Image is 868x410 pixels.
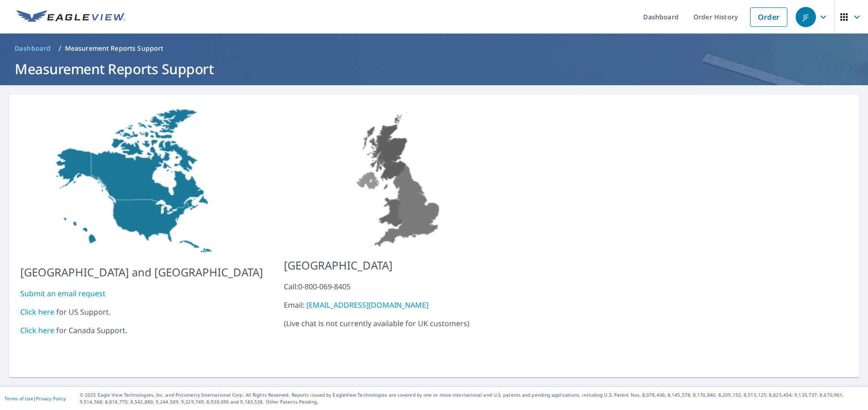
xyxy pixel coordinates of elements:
a: Click here [20,325,54,335]
li: / [59,43,61,54]
a: Terms of Use [5,395,33,402]
div: Call: 0-800-069-8405 [284,281,516,292]
a: Submit an email request [20,288,106,299]
div: Email: [284,299,516,310]
a: [EMAIL_ADDRESS][DOMAIN_NAME] [306,300,428,310]
nav: breadcrumb [11,41,857,56]
p: Measurement Reports Support [65,44,164,53]
a: Click here [20,307,54,317]
p: ( Live chat is not currently available for UK customers ) [284,281,516,329]
div: for Canada Support. [20,325,263,336]
h1: Measurement Reports Support [11,59,857,78]
img: US-MAP [20,105,263,257]
img: EV Logo [17,10,125,24]
a: Order [750,7,787,27]
p: [GEOGRAPHIC_DATA] [284,257,516,274]
div: JF [796,7,816,27]
p: © 2025 Eagle View Technologies, Inc. and Pictometry International Corp. All Rights Reserved. Repo... [80,392,863,405]
img: US-MAP [284,105,516,250]
p: [GEOGRAPHIC_DATA] and [GEOGRAPHIC_DATA] [20,264,263,281]
a: Dashboard [11,41,55,56]
div: for US Support. [20,306,263,317]
p: | [5,396,66,401]
span: Dashboard [15,44,51,53]
a: Privacy Policy [36,395,66,402]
